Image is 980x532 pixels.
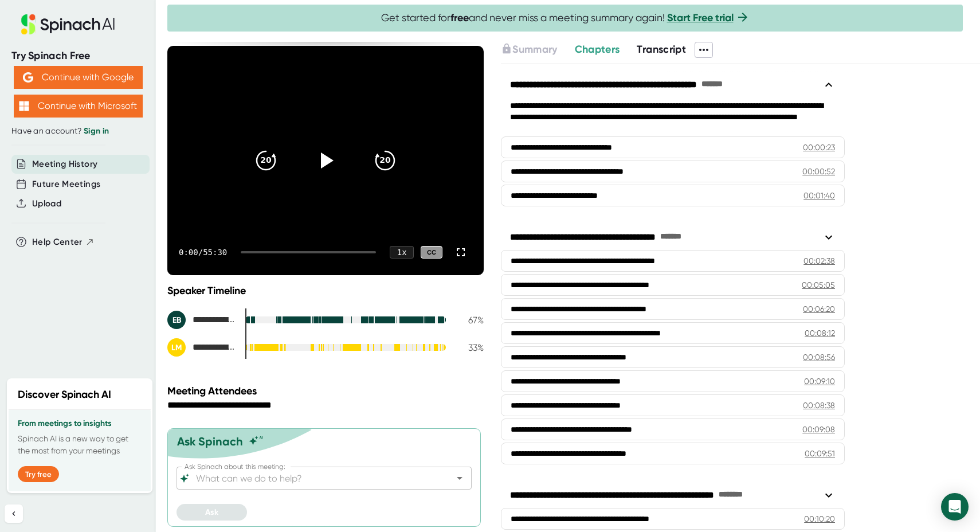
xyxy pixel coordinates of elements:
div: 33 % [455,342,484,353]
div: 67 % [455,315,484,326]
div: 0:00 / 55:30 [179,248,227,257]
button: Future Meetings [32,178,100,191]
p: Spinach AI is a new way to get the most from your meetings [18,433,142,457]
div: Ellen Boiselle [167,311,236,329]
div: Ask Spinach [177,435,243,448]
button: Continue with Google [14,66,143,89]
div: Leesa Mercedes [167,338,236,357]
button: Open [452,470,468,486]
div: Speaker Timeline [167,284,484,297]
span: Summary [512,43,557,56]
button: Ask [177,504,247,521]
span: Ask [205,507,218,517]
img: Aehbyd4JwY73AAAAAElFTkSuQmCC [23,72,33,83]
div: CC [421,246,442,259]
button: Try free [18,466,59,482]
button: Summary [501,42,557,57]
button: Meeting History [32,158,97,171]
button: Help Center [32,236,95,249]
h2: Discover Spinach AI [18,387,111,402]
div: Try Spinach Free [11,49,144,62]
div: 1 x [390,246,414,259]
div: 00:08:56 [803,351,835,363]
div: 00:09:51 [805,448,835,459]
div: 00:10:20 [804,513,835,525]
button: Chapters [575,42,620,57]
span: Transcript [637,43,686,56]
div: 00:05:05 [802,279,835,291]
input: What can we do to help? [194,470,434,486]
div: 00:08:12 [805,327,835,339]
div: LM [167,338,186,357]
span: Get started for and never miss a meeting summary again! [381,11,750,25]
div: EB [167,311,186,329]
div: Meeting Attendees [167,385,487,397]
button: Upload [32,197,61,210]
button: Transcript [637,42,686,57]
a: Sign in [84,126,109,136]
div: 00:09:08 [802,424,835,435]
h3: From meetings to insights [18,419,142,428]
div: 00:06:20 [803,303,835,315]
button: Collapse sidebar [5,504,23,523]
span: Chapters [575,43,620,56]
a: Start Free trial [667,11,734,24]
div: 00:08:38 [803,400,835,411]
div: 00:00:52 [802,166,835,177]
div: 00:01:40 [803,190,835,201]
div: 00:09:10 [804,375,835,387]
div: Open Intercom Messenger [941,493,969,521]
b: free [450,11,469,24]
div: Have an account? [11,126,144,136]
div: 00:02:38 [803,255,835,267]
span: Help Center [32,236,83,249]
div: 00:00:23 [803,142,835,153]
div: Upgrade to access [501,42,574,58]
button: Continue with Microsoft [14,95,143,118]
